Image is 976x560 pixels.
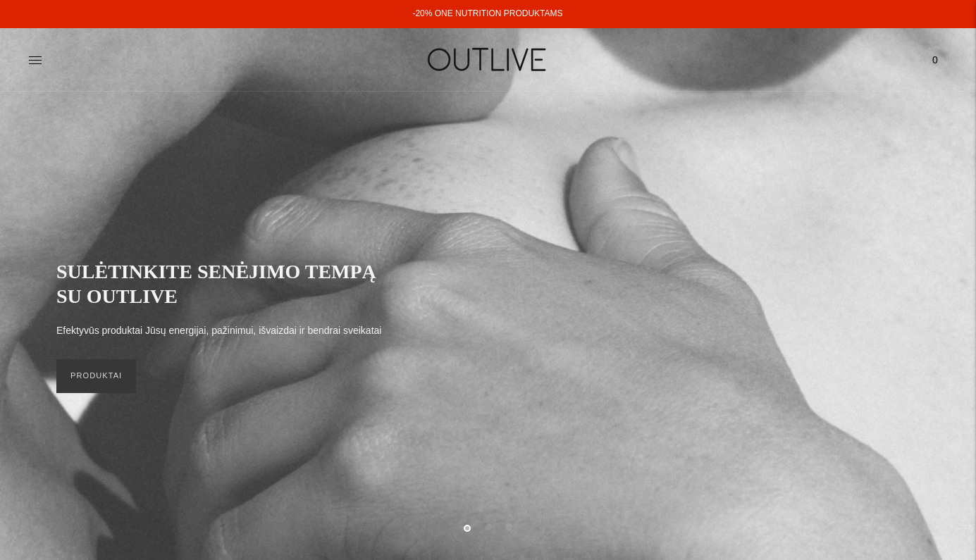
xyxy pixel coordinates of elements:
[56,359,136,393] a: PRODUKTAI
[56,259,395,309] h2: SULĖTINKITE SENĖJIMO TEMPĄ SU OUTLIVE
[464,525,471,532] button: Move carousel to slide 1
[922,44,948,75] a: 0
[400,35,576,84] img: OUTLIVE
[505,523,512,530] button: Move carousel to slide 3
[56,323,381,340] p: Efektyvūs produktai Jūsų energijai, pažinimui, išvaizdai ir bendrai sveikatai
[925,50,945,70] span: 0
[485,523,492,530] button: Move carousel to slide 2
[412,8,562,18] a: -20% ONE NUTRITION PRODUKTAMS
